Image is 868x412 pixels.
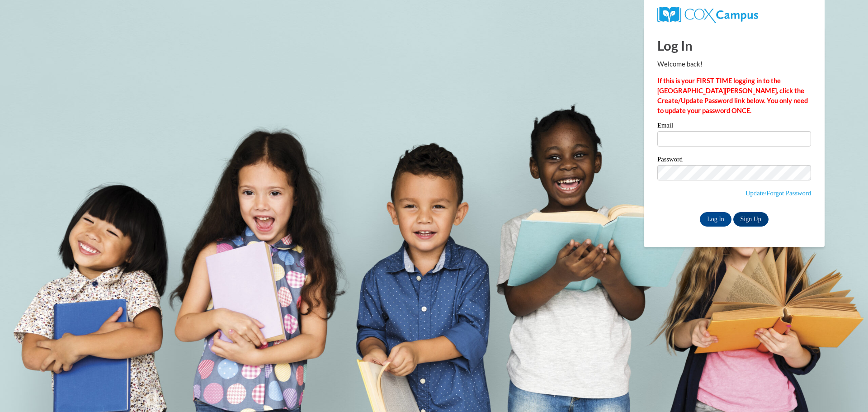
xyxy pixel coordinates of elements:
label: Password [657,156,811,165]
a: Update/Forgot Password [745,189,811,197]
img: COX Campus [657,7,758,23]
input: Log In [700,212,731,227]
h1: Log In [657,36,811,55]
a: Sign Up [733,212,769,227]
strong: If this is your FIRST TIME logging in to the [GEOGRAPHIC_DATA][PERSON_NAME], click the Create/Upd... [657,77,808,114]
p: Welcome back! [657,59,811,69]
label: Email [657,122,811,131]
a: COX Campus [657,10,758,18]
